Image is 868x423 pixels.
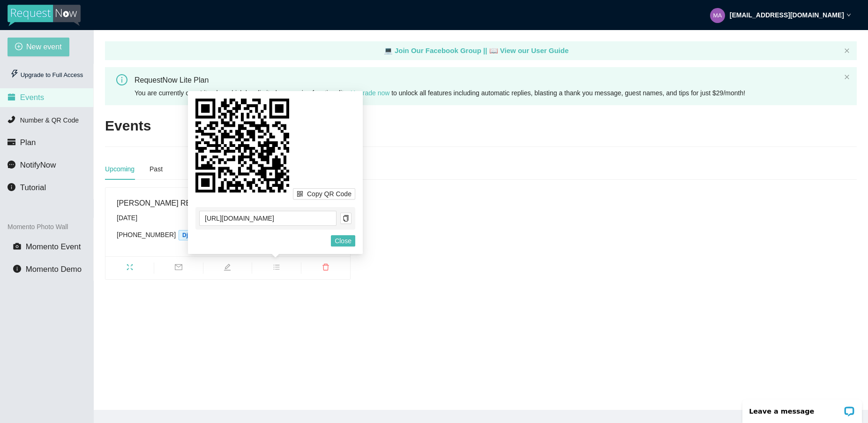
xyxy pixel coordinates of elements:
[7,5,81,26] img: RequestNow
[20,116,79,124] span: Number & QR Code
[384,46,489,54] a: laptop Join Our Facebook Group ||
[7,138,15,146] span: credit-card
[7,183,15,191] span: info-circle
[710,8,725,23] img: b47815c75c843dd9398526cffb3d5017
[844,48,850,54] span: close
[26,265,82,274] span: Momento Demo
[135,89,745,97] span: You are currently on a Lite plan which has limited messaging functionality. to unlock all feature...
[307,189,352,199] span: Copy QR Code
[489,46,498,54] span: laptop
[117,213,339,223] div: [DATE]
[20,161,56,169] span: NotifyNow
[301,263,350,274] span: delete
[20,93,44,102] span: Events
[20,183,46,192] span: Tutorial
[117,230,339,240] div: [PHONE_NUMBER]
[105,164,135,174] div: Upcoming
[340,213,352,224] button: copy
[489,46,569,54] a: laptop View our User Guide
[331,235,355,246] button: Close
[730,11,844,19] strong: [EMAIL_ADDRESS][DOMAIN_NAME]
[179,230,257,240] span: Dj Professionals's number
[846,13,851,17] span: down
[13,242,21,250] span: camera
[13,265,21,273] span: info-circle
[297,191,303,198] span: qrcode
[20,138,36,147] span: Plan
[105,116,151,136] h2: Events
[154,263,202,274] span: mail
[384,46,393,54] span: laptop
[7,115,15,123] span: phone
[351,89,389,97] a: Upgrade now
[7,161,15,169] span: message
[341,215,351,222] span: copy
[15,43,22,52] span: plus-circle
[335,236,352,246] span: Close
[10,69,19,78] span: thunderbolt
[117,197,339,209] div: [PERSON_NAME] RELEASE PARTY
[105,263,154,274] span: fullscreen
[26,242,81,251] span: Momento Event
[844,74,850,80] button: close
[135,74,840,86] div: RequestNow Lite Plan
[26,41,62,53] span: New event
[203,263,252,274] span: edit
[293,188,355,200] button: qrcodeCopy QR Code
[844,74,850,80] span: close
[7,66,86,85] div: Upgrade to Full Access
[150,164,163,174] div: Past
[7,38,69,56] button: plus-circleNew event
[844,48,850,54] button: close
[252,263,300,274] span: bars
[736,393,868,423] iframe: LiveChat chat widget
[116,74,127,85] span: info-circle
[7,93,15,101] span: calendar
